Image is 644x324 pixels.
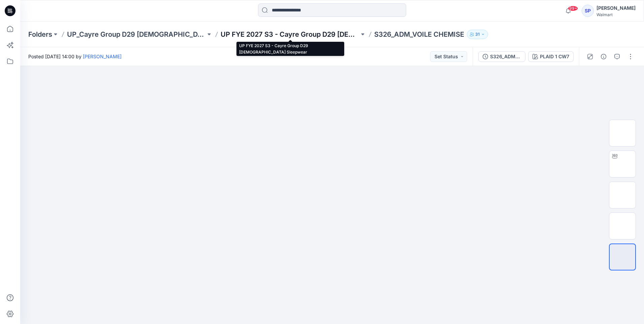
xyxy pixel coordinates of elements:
button: PLAID 1 CW7 [528,51,574,62]
a: [PERSON_NAME] [83,54,122,59]
div: SP [582,5,594,17]
p: 31 [475,31,480,38]
div: PLAID 1 CW7 [540,53,569,60]
a: UP_Cayre Group D29 [DEMOGRAPHIC_DATA] Sleep/Loungewear [67,30,206,39]
button: Details [598,51,609,62]
div: Walmart [597,12,636,17]
span: Posted [DATE] 14:00 by [28,53,122,60]
button: 31 [467,30,488,39]
span: 99+ [568,6,578,11]
a: UP FYE 2027 S3 - Cayre Group D29 [DEMOGRAPHIC_DATA] Sleepwear [221,30,359,39]
div: S326_ADM_VOILE CHEMISE [490,53,521,60]
div: [PERSON_NAME] [597,4,636,12]
button: S326_ADM_VOILE CHEMISE [478,51,525,62]
p: S326_ADM_VOILE CHEMISE [374,30,464,39]
a: Folders [28,30,52,39]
